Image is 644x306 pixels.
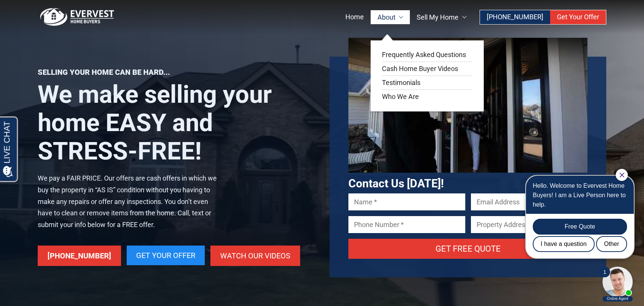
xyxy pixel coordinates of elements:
a: Get Your Offer [127,246,205,265]
form: Contact form [348,193,587,268]
a: Get Your Offer [550,10,606,24]
a: About [371,10,410,24]
iframe: Chat Invitation [516,168,636,302]
a: Testimonials [382,76,472,90]
p: We pay a FAIR PRICE. Our offers are cash offers in which we buy the property in “AS IS” condition... [38,173,222,230]
input: Property Address * [471,216,588,233]
h1: We make selling your home EASY and STRESS-FREE! [38,80,314,165]
a: [PHONE_NUMBER] [480,10,550,24]
span: [PHONE_NUMBER] [48,251,111,260]
p: Selling your home can be hard... [38,68,314,77]
a: Sell My Home [410,10,473,24]
input: Get Free Quote [348,239,587,259]
img: logo.png [38,8,117,26]
a: Frequently Asked Questions [382,48,472,62]
a: Who We Are [382,90,472,104]
a: [PHONE_NUMBER] [38,246,121,266]
a: Home [339,10,371,24]
a: Watch Our Videos [210,246,300,266]
h3: Contact Us [DATE]! [348,177,587,190]
a: Cash Home Buyer Videos [382,62,472,76]
input: Phone Number * [348,216,465,233]
input: Name * [348,193,465,210]
span: [PHONE_NUMBER] [487,13,543,21]
span: Opens a chat window [18,6,61,15]
input: Email Address [471,193,588,210]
